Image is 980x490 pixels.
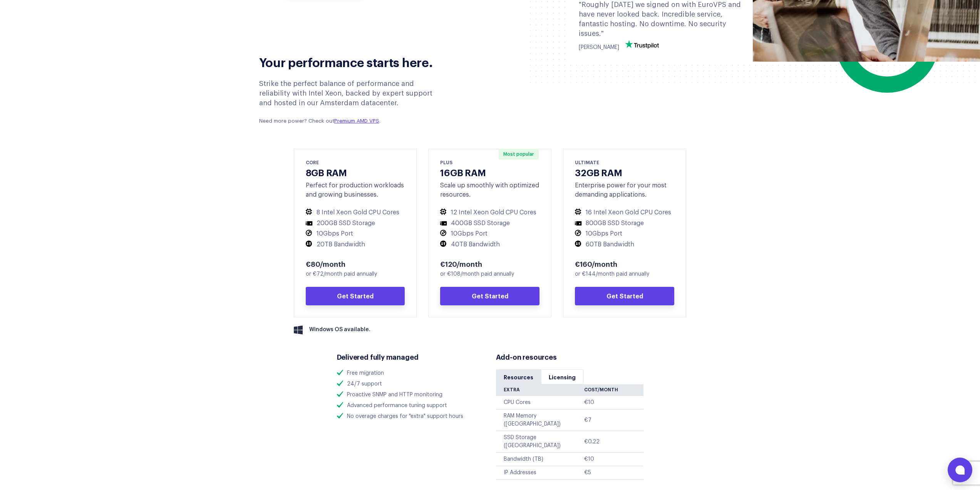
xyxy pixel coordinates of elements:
[440,230,539,238] li: 10Gbps Port
[948,458,972,482] button: Open chat window
[496,409,585,431] td: RAM Memory ([GEOGRAPHIC_DATA])
[575,270,674,278] div: or €144/month paid annually
[306,159,405,166] div: CORE
[440,209,539,217] li: 12 Intel Xeon Gold CPU Cores
[306,219,405,227] li: 200GB SSD Storage
[440,241,539,249] li: 40TB Bandwidth
[259,79,445,125] div: Strike the perfect balance of performance and reliability with Intel Xeon, backed by expert suppo...
[499,149,539,160] span: Most popular
[306,270,405,278] div: or €72/month paid annually
[584,453,643,466] td: €10
[440,181,539,199] div: Scale up smoothly with optimized resources.
[309,326,370,334] span: Windows OS available.
[584,409,643,431] td: €7
[575,259,674,268] div: €160/month
[306,241,405,249] li: 20TB Bandwidth
[575,209,674,217] li: 16 Intel Xeon Gold CPU Cores
[496,352,643,362] h3: Add-on resources
[575,159,674,166] div: ULTIMATE
[579,45,619,50] span: [PERSON_NAME]
[496,369,541,384] a: Resources
[440,287,539,305] a: Get Started
[259,54,445,69] h2: Your performance starts here.
[337,402,484,410] li: Advanced performance tuning support
[334,118,379,123] a: Premium AMD VPS
[541,369,583,384] a: Licensing
[306,287,405,305] a: Get Started
[440,219,539,227] li: 400GB SSD Storage
[496,384,585,396] th: Extra
[575,230,674,238] li: 10Gbps Port
[575,181,674,199] div: Enterprise power for your most demanding applications.
[306,209,405,217] li: 8 Intel Xeon Gold CPU Cores
[584,431,643,453] td: €0.22
[440,259,539,268] div: €120/month
[496,396,585,409] td: CPU Cores
[306,230,405,238] li: 10Gbps Port
[337,369,484,377] li: Free migration
[337,352,484,362] h3: Delivered fully managed
[584,384,643,396] th: Cost/Month
[306,167,405,178] h3: 8GB RAM
[496,466,585,480] td: IP Addresses
[575,241,674,249] li: 60TB Bandwidth
[584,466,643,480] td: €5
[440,270,539,278] div: or €108/month paid annually
[337,391,484,399] li: Proactive SNMP and HTTP monitoring
[337,413,484,421] li: No overage charges for "extra" support hours
[440,159,539,166] div: PLUS
[496,453,585,466] td: Bandwidth (TB)
[306,259,405,268] div: €80/month
[306,181,405,199] div: Perfect for production workloads and growing businesses.
[337,380,484,388] li: 24/7 support
[584,396,643,409] td: €10
[575,287,674,305] a: Get Started
[440,167,539,178] h3: 16GB RAM
[259,118,445,125] p: Need more power? Check out .
[575,219,674,227] li: 800GB SSD Storage
[496,431,585,453] td: SSD Storage ([GEOGRAPHIC_DATA])
[575,167,674,178] h3: 32GB RAM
